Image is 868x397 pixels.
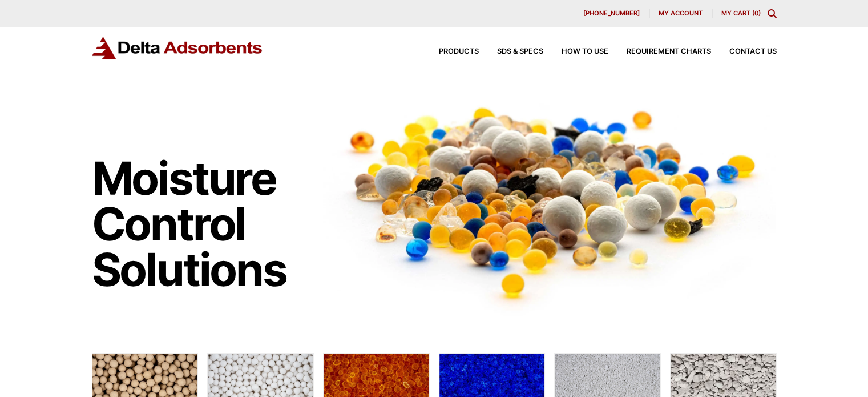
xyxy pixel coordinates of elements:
span: Contact Us [729,48,777,55]
img: Image [323,86,777,316]
a: Requirement Charts [608,48,711,55]
div: Toggle Modal Content [768,9,777,18]
img: Delta Adsorbents [92,37,263,59]
span: [PHONE_NUMBER] [583,10,640,17]
h1: Moisture Control Solutions [92,155,312,292]
a: My account [649,9,712,18]
span: How to Use [562,48,608,55]
span: Requirement Charts [627,48,711,55]
a: Contact Us [711,48,777,55]
span: SDS & SPECS [497,48,543,55]
span: 0 [754,9,758,17]
a: SDS & SPECS [479,48,543,55]
a: My Cart (0) [721,9,761,17]
a: How to Use [543,48,608,55]
span: Products [439,48,479,55]
span: My account [659,10,703,17]
a: [PHONE_NUMBER] [574,9,649,18]
a: Products [421,48,479,55]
